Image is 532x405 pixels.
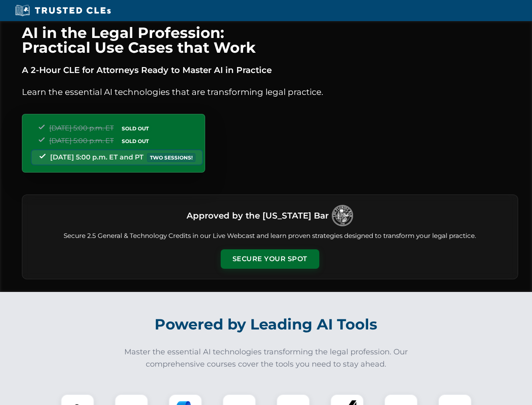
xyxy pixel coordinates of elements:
h1: AI in the Legal Profession: Practical Use Cases that Work [22,25,518,55]
p: Learn the essential AI technologies that are transforming legal practice. [22,85,518,99]
span: [DATE] 5:00 p.m. ET [49,124,114,132]
h2: Powered by Leading AI Tools [33,310,500,339]
img: Logo [332,205,353,226]
p: A 2-Hour CLE for Attorneys Ready to Master AI in Practice [22,63,518,77]
img: Trusted CLEs [13,4,113,17]
span: [DATE] 5:00 p.m. ET [49,137,114,145]
span: SOLD OUT [119,137,152,146]
p: Secure 2.5 General & Technology Credits in our Live Webcast and learn proven strategies designed ... [32,231,508,241]
button: Secure Your Spot [221,249,319,269]
p: Master the essential AI technologies transforming the legal profession. Our comprehensive courses... [119,346,414,370]
span: SOLD OUT [119,124,152,133]
h3: Approved by the [US_STATE] Bar [187,208,329,223]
